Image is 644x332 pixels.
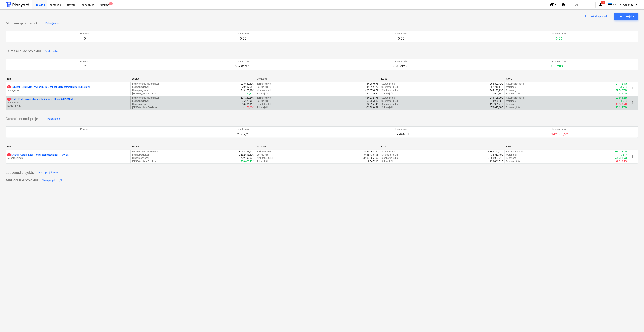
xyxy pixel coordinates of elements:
[257,78,378,80] div: Sissetulek
[109,2,113,5] span: 2
[80,132,90,136] p: 1
[367,160,378,163] p: -2 567,21€
[506,85,517,89] p: Marginaal :
[80,60,90,63] p: Projektid
[381,85,398,89] p: Sidumata kulud :
[80,128,90,131] p: Projektid
[41,177,63,183] button: Näita projekte (0)
[612,2,617,7] i: keyboard_arrow_down
[363,153,378,157] p: 3 935 738,19€
[257,103,273,106] p: Kinnitatud tulu :
[631,100,635,105] span: more_vert
[620,3,633,6] span: A. Angerjas
[365,99,378,103] p: 668 726,21€
[365,96,378,99] p: 684 232,17€
[7,85,11,88] span: 2
[393,132,409,136] p: 139 466,31
[620,99,628,103] p: 12,07%
[550,128,568,131] p: Rahavoo jääk
[506,103,517,106] p: Rahavoog :
[490,99,503,103] p: 344 906,00€
[552,36,566,41] p: 0,00
[488,150,503,153] p: 3 367 122,62€
[506,145,628,148] div: Kokku
[239,150,254,153] p: 3 652 373,11€
[367,92,378,95] p: 40 622,92€
[7,85,90,89] p: Telliskivi - Telliskivi tn. 24/Ristiku tn. 8 ärihoone rekonstrueerimine [TELLISKIVI]
[132,89,149,92] p: Hinnaprognoos :
[550,132,568,136] p: -142 033,52
[241,89,254,92] p: 343 167,28€
[599,2,602,7] i: notifications
[132,106,158,109] p: [PERSON_NAME]-eelarve :
[132,157,149,160] p: Hinnaprognoos :
[571,3,574,6] span: search
[506,153,517,157] p: Marginaal :
[569,2,596,8] button: Otsi
[616,106,628,109] p: 93 694,79€
[506,78,628,80] div: Kokku
[393,128,409,131] p: Kulude jääk
[38,170,60,176] button: Näita projekte (0)
[39,171,59,175] div: Näita projekte (0)
[490,160,503,163] p: 139 466,31€
[506,82,525,85] p: Kasumiprognoos :
[7,153,11,156] span: 4
[490,96,503,99] p: 243 125,96€
[381,78,503,80] div: Kulud
[80,64,90,69] p: 2
[44,20,60,26] button: Peida jaotis
[490,103,503,106] p: 115 336,27€
[616,92,628,95] p: 61 585,76€
[243,106,254,109] p: -1 952,00€
[615,82,628,85] p: 101 132,49€
[551,60,568,63] p: Rahavoo jääk
[631,154,635,159] span: more_vert
[257,99,269,103] p: Seotud tulu :
[241,85,254,89] p: 370 937,65€
[242,92,254,95] p: 27 770,37€
[132,103,149,106] p: Hinnaprognoos :
[506,92,521,95] p: Rahavoo jääk :
[363,157,378,160] p: 3 938 305,40€
[620,153,628,157] p: 13,55%
[585,14,609,19] div: Loo näidisprojekt
[491,85,503,89] p: -22 716,14€
[257,145,378,148] div: Sissetulek
[132,96,159,99] p: Eelarvestatud maksumus :
[614,160,628,163] p: -142 033,52€
[257,150,271,153] p: Tellija eelarve :
[395,36,407,41] p: 0,00
[45,49,58,53] div: Peida jaotis
[615,103,628,106] p: -13 000,54€
[257,89,273,92] p: Kinnitatud tulu :
[241,82,254,85] p: 323 969,42€
[381,82,395,85] p: Seotud kulud :
[237,36,249,41] p: 0,00
[7,78,129,80] div: Nimi
[381,99,398,103] p: Sidumata kulud :
[235,64,251,69] p: 607 013,40
[381,145,503,148] div: Kulud
[381,153,398,157] p: Sidumata kulud :
[239,157,254,160] p: 3 402 490,02€
[490,106,503,109] p: 472 695,68€
[257,96,271,99] p: Tellija eelarve :
[132,99,149,103] p: Eesmärkeelarve :
[257,85,269,89] p: Seotud tulu :
[393,60,409,63] p: Kulude jääk
[7,104,129,108] p: [DATE] - [DATE]
[506,106,521,109] p: Rahavoo jääk :
[132,160,158,163] p: [PERSON_NAME]-eelarve :
[365,89,378,92] p: 403 676,85€
[491,153,503,157] p: 35 367,40€
[554,2,558,7] i: keyboard_arrow_down
[506,157,517,160] p: Rahavoog :
[381,89,399,92] p: Kinnitatud kulud :
[365,103,378,106] p: 102 335,74€
[7,85,129,92] div: 2Telliskivi -Telliskivi tn. 24/Ristiku tn. 8 ärihoone rekonstrueerimine [TELLISKIVI]A. Angerjas
[506,150,525,153] p: Kasumiprognoos :
[7,98,11,101] span: 3
[257,82,271,85] p: Tellija eelarve :
[381,106,394,109] p: Kulude jääk :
